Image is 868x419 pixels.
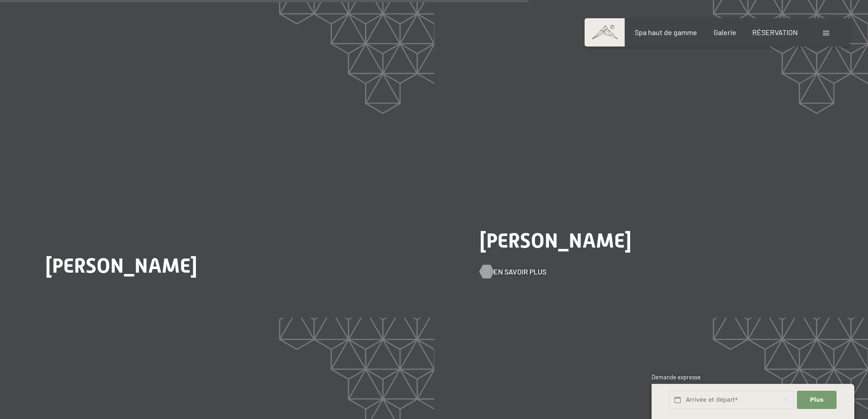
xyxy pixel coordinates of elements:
[810,396,823,403] font: Plus
[635,28,697,36] a: Spa haut de gamme
[480,228,632,253] font: [PERSON_NAME]
[652,373,701,381] font: Demande expresse
[752,28,798,36] a: RÉSERVATION
[714,28,736,36] a: Galerie
[493,267,546,276] font: En savoir plus
[46,253,197,278] font: [PERSON_NAME]
[797,391,836,409] button: Plus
